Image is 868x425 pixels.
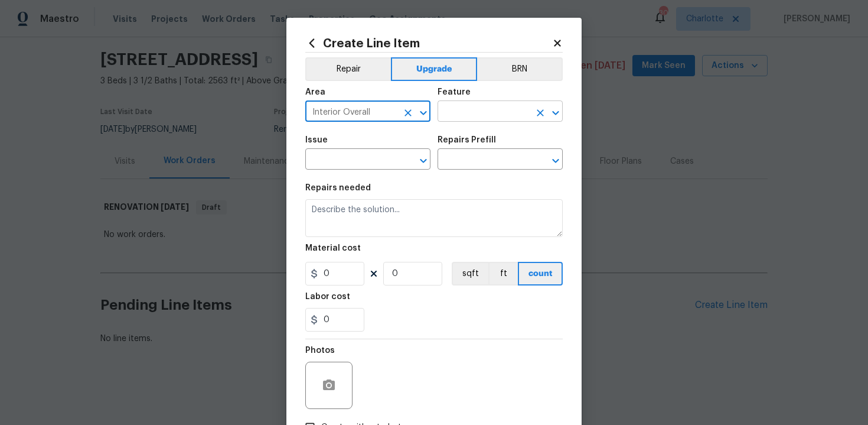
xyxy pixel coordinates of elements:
button: Repair [305,57,391,81]
h5: Repairs Prefill [438,136,496,144]
button: count [518,262,563,286]
h5: Photos [305,346,335,355]
button: Upgrade [391,57,478,81]
button: Open [547,153,564,169]
button: BRN [477,57,563,81]
button: ft [488,262,518,286]
button: Open [547,105,564,121]
h5: Area [305,88,325,96]
h5: Feature [438,88,471,96]
button: sqft [452,262,488,286]
button: Open [415,105,432,121]
button: Clear [532,105,549,121]
h5: Material cost [305,244,361,252]
h5: Labor cost [305,293,350,301]
button: Open [415,153,432,169]
h5: Issue [305,136,328,144]
button: Clear [400,105,416,121]
h2: Create Line Item [305,37,552,50]
h5: Repairs needed [305,184,371,192]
